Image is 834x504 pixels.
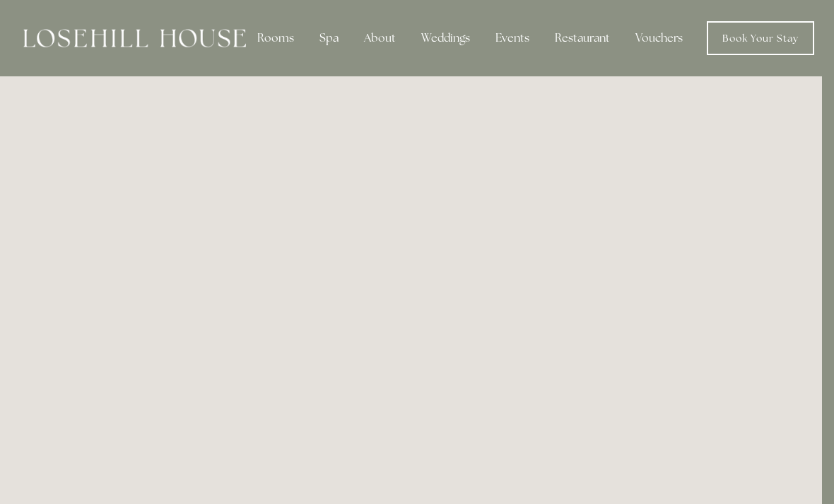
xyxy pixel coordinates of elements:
[707,21,814,55] a: Book Your Stay
[410,24,481,52] div: Weddings
[246,24,305,52] div: Rooms
[544,24,621,52] div: Restaurant
[484,24,541,52] div: Events
[23,29,246,47] img: Losehill House
[353,24,407,52] div: About
[624,24,694,52] a: Vouchers
[308,24,350,52] div: Spa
